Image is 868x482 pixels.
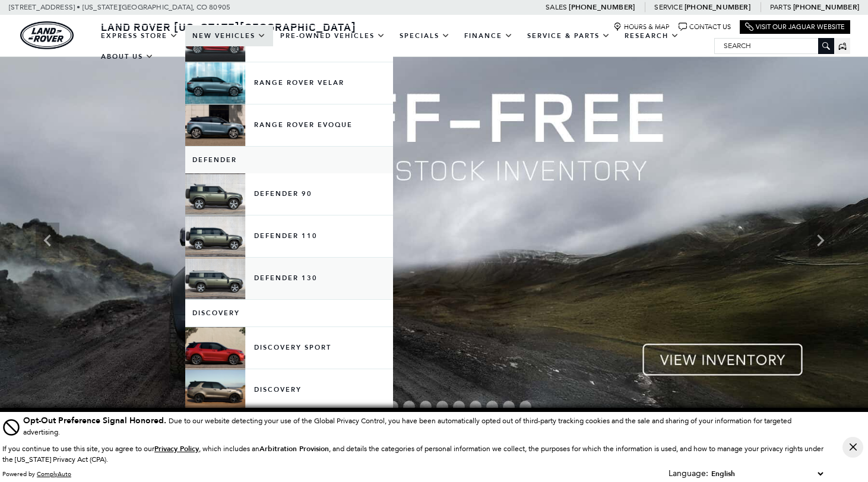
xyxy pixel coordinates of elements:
[403,401,415,413] span: Go to slide 5
[94,46,161,67] a: About Us
[37,470,71,478] a: ComplyAuto
[20,21,74,49] a: land-rover
[94,20,363,34] a: Land Rover [US_STATE][GEOGRAPHIC_DATA]
[185,26,273,46] a: New Vehicles
[654,3,682,11] span: Service
[617,26,686,46] a: Research
[420,401,432,413] span: Go to slide 6
[613,23,670,31] a: Hours & Map
[9,3,230,11] a: [STREET_ADDRESS] • [US_STATE][GEOGRAPHIC_DATA], CO 80905
[569,2,635,12] a: [PHONE_NUMBER]
[519,401,531,413] span: Go to slide 12
[154,444,199,454] u: Privacy Policy
[259,444,329,454] strong: Arbitration Provision
[809,223,832,258] div: Next
[20,21,74,49] img: Land Rover
[185,173,393,215] a: Defender 90
[185,258,393,299] a: Defender 130
[23,415,169,426] span: Opt-Out Preference Signal Honored .
[679,23,731,31] a: Contact Us
[185,327,393,369] a: Discovery Sport
[685,2,750,12] a: [PHONE_NUMBER]
[708,468,826,480] select: Language Select
[453,401,465,413] span: Go to slide 8
[669,470,708,478] div: Language:
[503,401,515,413] span: Go to slide 11
[185,62,393,104] a: Range Rover Velar
[715,39,834,53] input: Search
[770,3,791,11] span: Parts
[392,26,457,46] a: Specials
[546,3,567,11] span: Sales
[842,437,863,458] button: Close Button
[2,445,823,464] p: If you continue to use this site, you agree to our , which includes an , and details the categori...
[36,223,59,258] div: Previous
[101,20,356,34] span: Land Rover [US_STATE][GEOGRAPHIC_DATA]
[94,26,185,46] a: EXPRESS STORE
[457,26,520,46] a: Finance
[745,23,845,31] a: Visit Our Jaguar Website
[2,471,71,478] div: Powered by
[470,401,481,413] span: Go to slide 9
[793,2,859,12] a: [PHONE_NUMBER]
[185,300,393,326] a: Discovery
[23,414,826,437] div: Due to our website detecting your use of the Global Privacy Control, you have been automatically ...
[185,369,393,411] a: Discovery
[185,147,393,173] a: Defender
[94,26,714,67] nav: Main Navigation
[185,104,393,146] a: Range Rover Evoque
[185,215,393,257] a: Defender 110
[520,26,617,46] a: Service & Parts
[486,401,498,413] span: Go to slide 10
[273,26,392,46] a: Pre-Owned Vehicles
[436,401,448,413] span: Go to slide 7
